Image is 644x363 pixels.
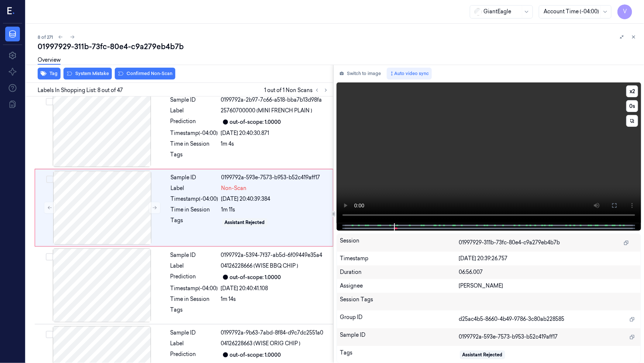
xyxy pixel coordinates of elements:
div: Label [171,184,218,192]
div: Sample ID [171,96,218,104]
button: Select row [46,331,53,338]
div: Label [171,107,218,115]
button: x2 [626,85,638,97]
div: Tags [171,151,218,163]
div: Label [171,340,218,347]
div: Label [171,262,218,270]
div: Time in Session [171,295,218,303]
div: Group ID [340,313,459,325]
div: [DATE] 20:39:26.757 [459,255,638,262]
div: Tags [171,217,218,228]
span: Non-Scan [221,184,247,192]
div: Session Tags [340,296,459,308]
div: out-of-scope: 1.0000 [230,118,281,126]
div: 0199792a-9b63-7abd-8f84-d9c7dc2551a0 [221,329,329,337]
div: [DATE] 20:40:39.384 [221,195,328,203]
div: 0199792a-2b97-7c66-a518-bba7b13d98fa [221,96,329,104]
span: 01997929-311b-73fc-80e4-c9a279eb4b7b [459,239,560,247]
div: Sample ID [171,329,218,337]
div: Tags [340,349,459,361]
div: 1m 14s [221,295,329,303]
div: [DATE] 20:40:30.871 [221,129,329,137]
div: 06:56.007 [459,268,638,276]
div: Timestamp (-04:00) [171,195,218,203]
span: 04126228663 (WISE ORIG CHIP ) [221,340,301,347]
div: Assistant Rejected [225,219,265,226]
div: Time in Session [171,140,218,148]
div: Assistant Rejected [462,352,503,358]
span: 1 out of 1 Non Scans [264,86,330,95]
div: Session [340,237,459,249]
span: 25760700000 (MINI FRENCH PLAIN ) [221,107,313,115]
div: Sample ID [171,251,218,259]
div: out-of-scope: 1.0000 [230,274,281,281]
span: d25ac4b5-8660-4b49-9786-3c80ab228585 [459,315,565,323]
div: Prediction [171,350,218,359]
div: 0199792a-5394-7f37-ab5d-6f09449e35a4 [221,251,329,259]
span: 8 of 271 [38,34,53,40]
button: 0s [626,100,638,112]
div: Assignee [340,282,459,290]
div: 01997929-311b-73fc-80e4-c9a279eb4b7b [38,41,638,52]
div: Tags [171,306,218,318]
button: Tag [38,68,61,79]
button: Auto video sync [387,68,432,79]
span: 04126228666 (WISE BBQ CHIP ) [221,262,299,270]
div: 1m 4s [221,140,329,148]
button: Switch to image [337,68,384,79]
div: Timestamp [340,255,459,262]
div: Timestamp (-04:00) [171,285,218,292]
div: Prediction [171,118,218,126]
div: 1m 11s [221,206,328,214]
div: Sample ID [171,174,218,181]
div: [DATE] 20:40:41.108 [221,285,329,292]
button: Select row [46,253,53,261]
button: System Mistake [63,68,112,79]
a: Overview [38,56,61,65]
button: Select row [46,98,53,105]
div: Sample ID [340,331,459,343]
button: V [617,4,632,19]
span: 0199792a-593e-7573-b953-b52c419aff17 [459,333,558,341]
div: Time in Session [171,206,218,214]
button: Select row [46,176,54,183]
div: Timestamp (-04:00) [171,129,218,137]
div: Duration [340,268,459,276]
span: Labels In Shopping List: 8 out of 47 [38,86,123,94]
div: out-of-scope: 1.0000 [230,351,281,359]
button: Confirmed Non-Scan [115,68,175,79]
div: [PERSON_NAME] [459,282,638,290]
div: 0199792a-593e-7573-b953-b52c419aff17 [221,174,328,181]
div: Prediction [171,273,218,282]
